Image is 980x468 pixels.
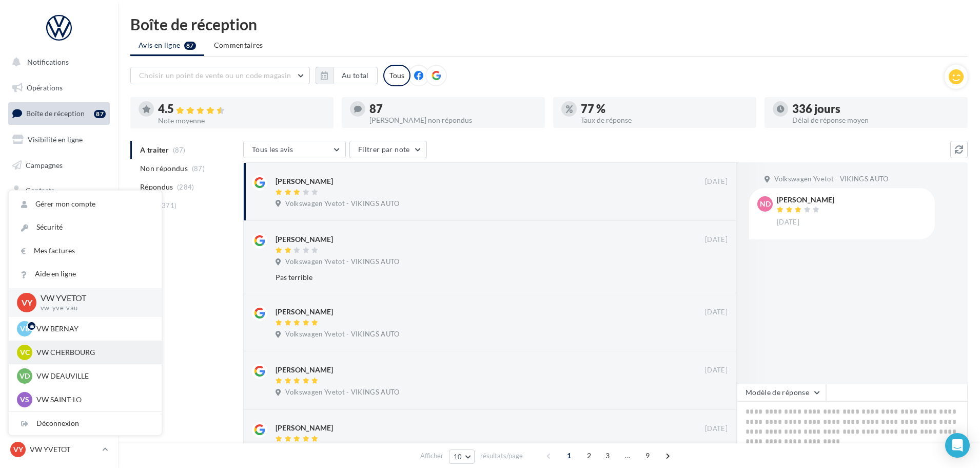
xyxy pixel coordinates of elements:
[581,447,597,464] span: 2
[454,453,462,461] span: 10
[19,371,30,381] span: VD
[276,307,333,317] div: [PERSON_NAME]
[9,412,162,435] div: Déconnexion
[6,231,112,253] a: Calendrier
[36,395,149,405] p: VW SAINT-LO
[369,103,537,115] div: 87
[26,186,54,195] span: Contacts
[36,324,149,334] p: VW BERNAY
[276,365,333,375] div: [PERSON_NAME]
[6,51,108,73] button: Notifications
[26,160,63,169] span: Campagnes
[130,16,968,32] div: Boîte de réception
[333,67,378,84] button: Au total
[480,451,523,461] span: résultats/page
[26,109,85,118] span: Boîte de réception
[945,433,970,458] div: Open Intercom Messenger
[9,263,162,286] a: Aide en ligne
[581,117,748,124] div: Taux de réponse
[20,395,29,405] span: VS
[20,347,30,358] span: VC
[192,164,205,173] span: (87)
[6,205,112,227] a: Médiathèque
[9,239,162,263] a: Mes factures
[41,292,145,304] p: VW YVETOT
[285,330,399,339] span: Volkswagen Yvetot - VIKINGS AUTO
[160,201,177,210] span: (371)
[6,155,112,176] a: Campagnes
[285,257,399,267] span: Volkswagen Yvetot - VIKINGS AUTO
[316,67,378,84] button: Au total
[9,193,162,216] a: Gérer mon compte
[6,77,112,99] a: Opérations
[737,384,826,401] button: Modèle de réponse
[705,424,728,434] span: [DATE]
[36,371,149,381] p: VW DEAUVILLE
[214,40,263,50] span: Commentaires
[6,291,112,321] a: Campagnes DataOnDemand
[6,102,112,124] a: Boîte de réception87
[705,366,728,375] span: [DATE]
[705,235,728,245] span: [DATE]
[561,447,577,464] span: 1
[6,129,112,151] a: Visibilité en ligne
[243,141,346,158] button: Tous les avis
[140,182,173,192] span: Répondus
[369,117,537,124] div: [PERSON_NAME] non répondus
[6,180,112,201] a: Contacts
[8,440,110,459] a: VY VW YVETOT
[252,145,293,154] span: Tous les avis
[639,447,656,464] span: 9
[27,58,69,66] span: Notifications
[777,196,834,203] div: [PERSON_NAME]
[777,218,799,227] span: [DATE]
[581,103,748,115] div: 77 %
[139,71,291,80] span: Choisir un point de vente ou un code magasin
[36,347,149,358] p: VW CHERBOURG
[774,175,888,184] span: Volkswagen Yvetot - VIKINGS AUTO
[30,444,98,455] p: VW YVETOT
[140,163,188,174] span: Non répondus
[705,308,728,317] span: [DATE]
[449,450,475,464] button: 10
[20,324,30,334] span: VB
[420,451,443,461] span: Afficher
[94,110,106,118] div: 87
[792,117,959,124] div: Délai de réponse moyen
[276,234,333,245] div: [PERSON_NAME]
[28,135,83,144] span: Visibilité en ligne
[9,216,162,239] a: Sécurité
[792,103,959,115] div: 336 jours
[285,388,399,397] span: Volkswagen Yvetot - VIKINGS AUTO
[158,103,325,115] div: 4.5
[285,199,399,209] span: Volkswagen Yvetot - VIKINGS AUTO
[13,444,23,455] span: VY
[276,176,333,186] div: [PERSON_NAME]
[599,447,616,464] span: 3
[276,272,661,283] div: Pas terrible
[349,141,427,158] button: Filtrer par note
[705,177,728,186] span: [DATE]
[27,83,63,92] span: Opérations
[130,67,310,84] button: Choisir un point de vente ou un code magasin
[41,304,145,313] p: vw-yve-vau
[760,199,771,209] span: ND
[383,65,410,86] div: Tous
[619,447,636,464] span: ...
[6,256,112,287] a: PLV et print personnalisable
[158,117,325,124] div: Note moyenne
[22,296,32,308] span: VY
[177,183,194,191] span: (284)
[276,423,333,433] div: [PERSON_NAME]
